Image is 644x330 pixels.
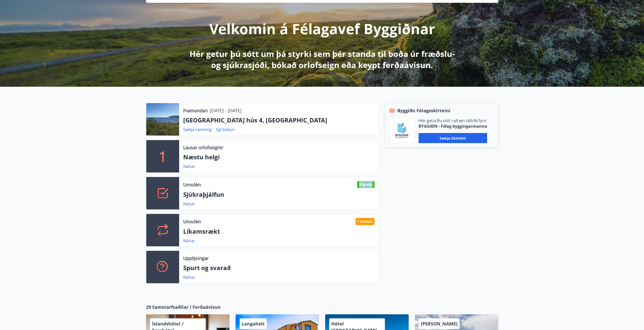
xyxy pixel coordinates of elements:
[216,127,235,132] a: Sjá bókun
[189,48,456,71] p: Hér getur þú sótt um þá styrki sem þér standa til boða úr fræðslu- og sjúkrasjóði, bókað orlofsei...
[419,123,487,129] p: BYGGIÐN - Félag byggingarmanna
[356,218,375,225] div: Í vinnslu
[152,304,221,310] span: Samstarfsaðilar í Ferðaávísun
[183,263,375,272] p: Spurt og svarað
[397,107,450,114] span: Byggiðn Félagsskírteini
[419,118,487,123] p: Hér geturðu sótt rafræn skilríki fyrir
[357,181,375,188] div: Afgreitt
[183,274,195,280] a: Nánar
[419,133,487,143] button: Sækja skírteini
[183,127,212,132] a: Sækja samning
[183,218,201,225] p: Umsókn
[183,107,208,114] p: Framundan
[209,19,435,38] p: Velkomin á Félagavef Byggiðnar
[183,164,195,169] a: Nánar
[242,321,265,327] span: Langaholt
[159,147,167,166] p: 1
[183,144,223,151] p: Lausar orlofseignir
[183,153,375,161] p: Næstu helgi
[210,107,242,114] p: [DATE] - [DATE]
[183,116,375,124] p: [GEOGRAPHIC_DATA] hús 4, [GEOGRAPHIC_DATA]
[183,238,195,244] a: Nánar
[183,201,195,207] a: Nánar
[393,122,410,139] img: BKlGVmlTW1Qrz68WFGMFQUcXHWdQd7yePWMkvn3i.png
[421,321,458,327] span: [PERSON_NAME]
[146,304,151,310] span: 29
[183,227,375,236] p: Líkamsrækt
[183,190,375,199] p: Sjúkraþjálfun
[183,255,209,261] p: Upplýsingar
[183,181,201,188] p: Umsókn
